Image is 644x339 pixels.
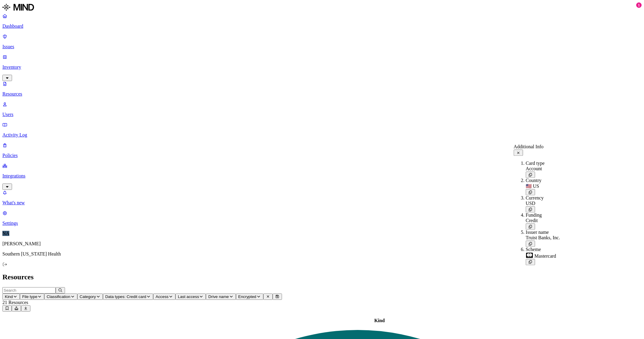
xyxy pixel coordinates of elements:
div: Mastercard [526,252,560,259]
p: What's new [2,200,642,206]
div: Truist Banks, Inc. [526,235,560,240]
div: 🇺🇸 US [526,183,560,189]
input: Search [2,287,56,293]
span: Issuer name [526,230,549,235]
p: Users [2,112,642,117]
span: Country [526,178,541,183]
p: Inventory [2,64,642,70]
div: USD [526,201,560,206]
div: Credit [526,218,560,223]
span: Drive name [208,294,229,299]
p: Issues [2,44,642,49]
span: Last access [178,294,199,299]
p: Resources [2,91,642,97]
span: File type [22,294,37,299]
span: NA [2,231,9,236]
p: Policies [2,153,642,158]
span: Card type [526,161,545,166]
span: 21 Resources [2,300,28,305]
span: Scheme [526,247,541,252]
img: MIND [2,2,34,12]
p: Southern [US_STATE] Health [2,251,642,257]
span: Data types: Credit card [105,294,146,299]
p: Integrations [2,173,642,179]
span: Access [156,294,169,299]
span: Classification [47,294,70,299]
span: Currency [526,195,544,200]
p: Activity Log [2,132,642,138]
h2: Resources [2,273,642,281]
span: Category [80,294,96,299]
span: Kind [5,294,13,299]
p: Settings [2,221,642,226]
span: Funding [526,212,542,218]
div: 1 [636,2,642,8]
div: Account [526,166,560,171]
span: Encrypted [238,294,256,299]
p: Dashboard [2,24,642,29]
div: Additional Info [514,144,560,149]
